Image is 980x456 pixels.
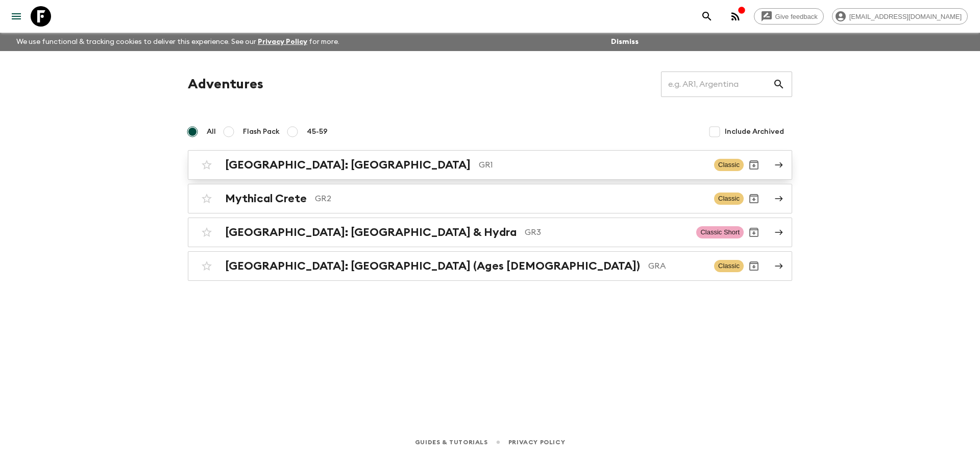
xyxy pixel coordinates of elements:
[508,437,565,448] a: Privacy Policy
[479,159,706,171] p: GR1
[714,260,744,272] span: Classic
[661,70,773,99] input: e.g. AR1, Argentina
[188,184,792,213] a: Mythical CreteGR2ClassicArchive
[307,127,328,137] span: 45-59
[258,38,307,45] a: Privacy Policy
[207,127,216,137] span: All
[525,226,688,238] p: GR3
[648,260,706,272] p: GRA
[832,8,968,25] div: [EMAIL_ADDRESS][DOMAIN_NAME]
[188,150,792,180] a: [GEOGRAPHIC_DATA]: [GEOGRAPHIC_DATA]GR1ClassicArchive
[6,6,27,27] button: menu
[714,193,744,205] span: Classic
[697,6,717,27] button: search adventures
[696,226,744,238] span: Classic Short
[725,127,784,137] span: Include Archived
[744,188,764,209] button: Archive
[225,192,307,205] h2: Mythical Crete
[415,437,488,448] a: Guides & Tutorials
[714,159,744,171] span: Classic
[744,256,764,276] button: Archive
[188,251,792,281] a: [GEOGRAPHIC_DATA]: [GEOGRAPHIC_DATA] (Ages [DEMOGRAPHIC_DATA])GRAClassicArchive
[188,74,263,94] h1: Adventures
[12,33,344,51] p: We use functional & tracking cookies to deliver this experience. See our for more.
[315,193,706,205] p: GR2
[608,35,641,49] button: Dismiss
[243,127,280,137] span: Flash Pack
[225,259,640,273] h2: [GEOGRAPHIC_DATA]: [GEOGRAPHIC_DATA] (Ages [DEMOGRAPHIC_DATA])
[744,155,764,175] button: Archive
[744,222,764,243] button: Archive
[225,226,517,239] h2: [GEOGRAPHIC_DATA]: [GEOGRAPHIC_DATA] & Hydra
[754,8,824,25] a: Give feedback
[188,218,792,247] a: [GEOGRAPHIC_DATA]: [GEOGRAPHIC_DATA] & HydraGR3Classic ShortArchive
[844,13,967,20] span: [EMAIL_ADDRESS][DOMAIN_NAME]
[225,158,471,172] h2: [GEOGRAPHIC_DATA]: [GEOGRAPHIC_DATA]
[770,13,823,20] span: Give feedback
